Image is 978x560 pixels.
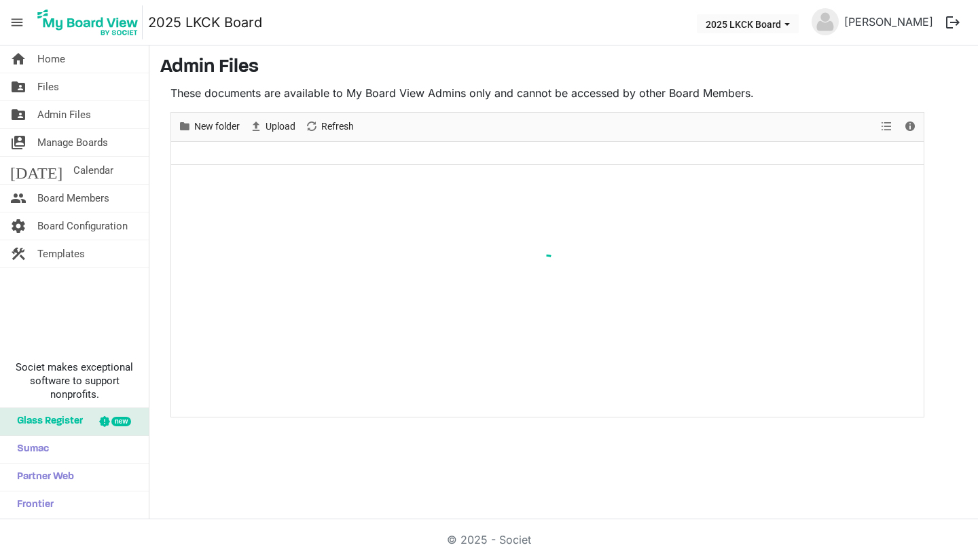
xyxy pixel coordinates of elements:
[10,408,83,435] span: Glass Register
[447,533,531,546] a: © 2025 - Societ
[10,436,49,463] span: Sumac
[37,212,128,240] span: Board Configuration
[33,5,143,39] img: My Board View Logo
[111,417,131,426] div: new
[10,185,26,212] span: people
[10,101,26,128] span: folder_shared
[10,464,74,491] span: Partner Web
[170,85,924,101] p: These documents are available to My Board View Admins only and cannot be accessed by other Board ...
[37,129,108,156] span: Manage Boards
[4,10,30,35] span: menu
[37,101,91,128] span: Admin Files
[939,8,967,37] button: logout
[10,45,26,73] span: home
[10,212,26,240] span: settings
[839,8,939,35] a: [PERSON_NAME]
[10,73,26,100] span: folder_shared
[10,491,54,519] span: Frontier
[10,240,26,267] span: construction
[697,14,799,33] button: 2025 LKCK Board dropdownbutton
[10,157,62,184] span: [DATE]
[148,9,262,36] a: 2025 LKCK Board
[37,73,59,100] span: Files
[160,56,967,79] h3: Admin Files
[33,5,148,39] a: My Board View Logo
[73,157,113,184] span: Calendar
[37,185,109,212] span: Board Members
[6,360,143,401] span: Societ makes exceptional software to support nonprofits.
[812,8,839,35] img: no-profile-picture.svg
[37,240,85,267] span: Templates
[37,45,65,73] span: Home
[10,129,26,156] span: switch_account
